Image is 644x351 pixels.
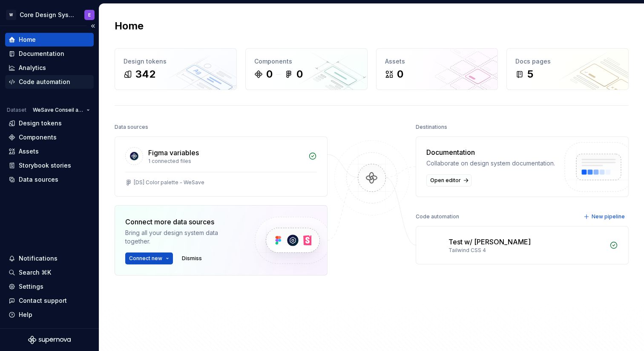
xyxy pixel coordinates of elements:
div: Test w/ [PERSON_NAME] [448,237,531,247]
div: Assets [19,147,39,156]
button: WeSave Conseil aaa [29,104,94,116]
span: WeSave Conseil aaa [33,107,83,113]
div: Destinations [416,121,447,133]
a: Components [5,131,94,144]
div: Components [19,133,57,142]
div: Documentation [19,49,64,58]
a: Open editor [426,174,471,186]
svg: Supernova Logo [28,336,71,344]
div: Design tokens [124,57,228,66]
a: Documentation [5,47,94,61]
div: [DS] Color palette - WeSave [134,179,204,186]
div: Core Design System [20,11,74,19]
div: Contact support [19,296,67,305]
span: Open editor [430,177,461,184]
button: WCore Design SystemE [2,6,97,24]
a: Components00 [245,48,368,90]
div: Collaborate on design system documentation. [426,159,555,168]
div: Connect more data sources [125,217,240,227]
a: Assets0 [376,48,498,90]
div: Search ⌘K [19,268,51,277]
a: Figma variables1 connected files[DS] Color palette - WeSave [115,136,328,197]
div: Components [254,57,359,66]
div: E [88,12,91,18]
div: Tailwind CSS 4 [448,247,604,254]
span: Dismiss [182,255,202,262]
div: 0 [266,67,273,81]
span: Connect new [129,255,162,262]
a: Design tokens342 [115,48,237,90]
div: Docs pages [515,57,620,66]
div: W [6,10,16,20]
div: Documentation [426,147,555,157]
div: 1 connected files [148,158,303,165]
div: 5 [527,67,533,81]
div: Settings [19,282,43,291]
div: Figma variables [148,148,199,158]
div: Analytics [19,64,46,72]
button: Collapse sidebar [87,20,99,32]
div: Data sources [115,121,148,133]
h2: Home [115,19,144,33]
button: Contact support [5,294,94,307]
a: Home [5,33,94,46]
div: Assets [385,57,489,66]
div: 0 [296,67,303,81]
button: Dismiss [178,252,206,264]
a: Code automation [5,75,94,89]
div: Help [19,310,32,319]
button: Help [5,308,94,322]
a: Settings [5,280,94,293]
div: Bring all your design system data together. [125,229,240,246]
a: Analytics [5,61,94,75]
button: Connect new [125,252,173,264]
div: Design tokens [19,119,62,128]
div: Dataset [7,107,26,113]
a: Data sources [5,173,94,186]
button: Notifications [5,252,94,265]
div: Data sources [19,175,58,184]
div: 0 [397,67,403,81]
div: Notifications [19,254,57,263]
div: Code automation [19,78,70,86]
a: Assets [5,145,94,158]
button: New pipeline [581,211,629,223]
button: Search ⌘K [5,266,94,279]
a: Design tokens [5,116,94,130]
a: Docs pages5 [506,48,629,90]
a: Storybook stories [5,159,94,172]
div: 342 [135,67,155,81]
div: Code automation [416,211,459,223]
div: Home [19,35,36,44]
div: Storybook stories [19,161,71,170]
span: New pipeline [592,213,625,220]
